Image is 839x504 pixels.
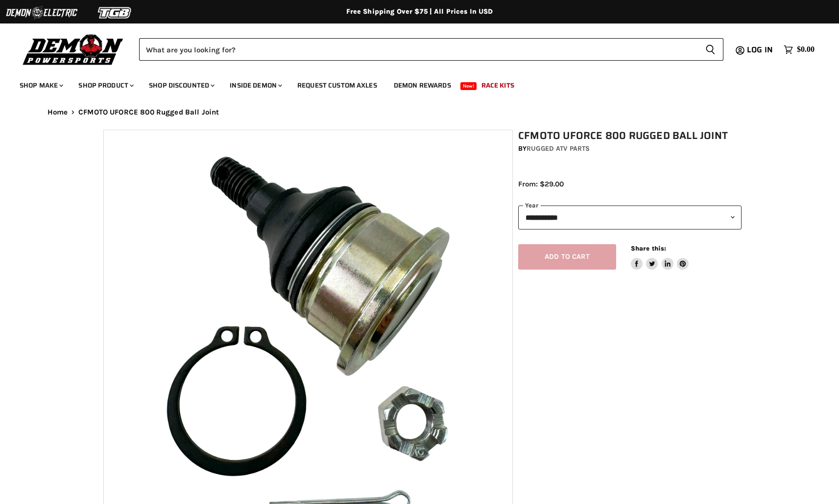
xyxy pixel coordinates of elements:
[20,32,127,67] img: Demon Powersports
[290,75,384,95] a: Request Custom Axles
[78,3,152,22] img: TGB Logo 2
[48,108,68,116] a: Home
[28,7,812,16] div: Free Shipping Over $75 | All Prices In USD
[12,75,69,95] a: Shop Make
[142,75,220,95] a: Shop Discounted
[460,82,477,90] span: New!
[743,46,779,54] a: Log in
[28,108,812,116] nav: Breadcrumbs
[797,45,815,54] span: $0.00
[386,75,458,95] a: Demon Rewards
[12,71,812,95] ul: Main menu
[474,75,522,95] a: Race Kits
[518,130,742,142] h1: CFMOTO UFORCE 800 Rugged Ball Joint
[518,180,564,188] span: From: $29.00
[631,244,689,270] aside: Share this:
[5,3,78,22] img: Demon Electric Logo 2
[527,144,590,153] a: Rugged ATV Parts
[779,43,819,57] a: $0.00
[139,38,723,61] form: Product
[631,245,666,252] span: Share this:
[78,108,219,116] span: CFMOTO UFORCE 800 Rugged Ball Joint
[139,38,697,61] input: Search
[747,44,773,56] span: Log in
[518,143,742,154] div: by
[697,38,723,61] button: Search
[71,75,140,95] a: Shop Product
[518,206,742,229] select: year
[222,75,288,95] a: Inside Demon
